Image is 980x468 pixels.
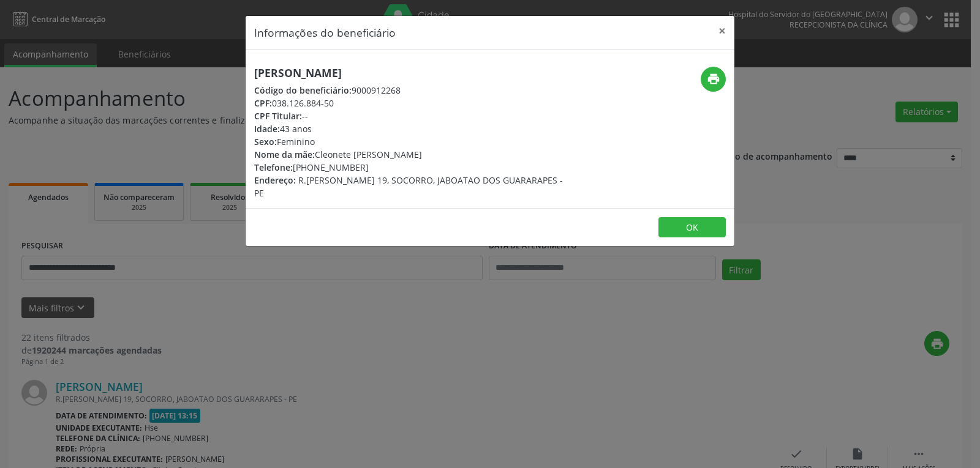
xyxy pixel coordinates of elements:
button: OK [658,217,726,238]
span: Telefone: [254,162,293,173]
h5: Informações do beneficiário [254,24,396,40]
button: print [701,67,726,92]
div: [PHONE_NUMBER] [254,161,563,174]
div: 9000912268 [254,84,563,97]
div: 038.126.884-50 [254,97,563,110]
button: Close [710,16,734,46]
div: 43 anos [254,122,563,135]
span: Nome da mãe: [254,149,315,160]
h5: [PERSON_NAME] [254,67,563,80]
span: CPF: [254,97,272,109]
span: Sexo: [254,136,277,147]
span: CPF Titular: [254,110,302,122]
i: print [707,72,720,86]
div: Feminino [254,135,563,148]
span: Endereço: [254,174,296,186]
div: Cleonete [PERSON_NAME] [254,148,563,161]
span: Código do beneficiário: [254,84,352,96]
span: Idade: [254,123,280,135]
span: R.[PERSON_NAME] 19, SOCORRO, JABOATAO DOS GUARARAPES - PE [254,174,563,199]
div: -- [254,110,563,122]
